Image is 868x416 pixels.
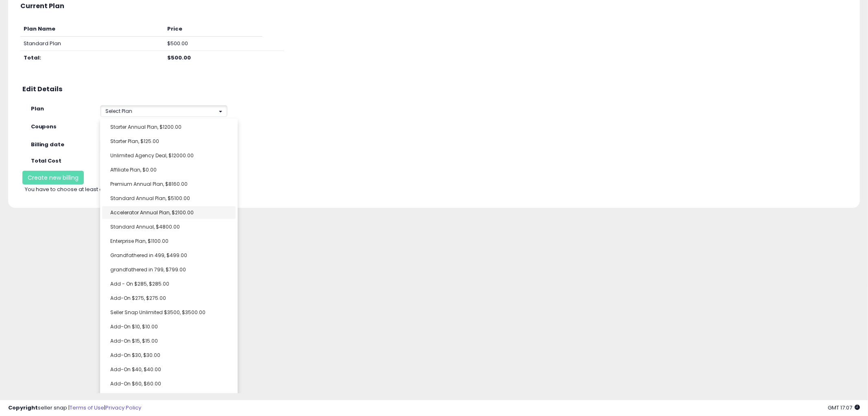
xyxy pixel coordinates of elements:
[22,171,84,185] button: Create new billing
[19,186,231,194] div: You have to choose at least one plan and a billing date.
[110,366,161,373] span: Add-On $40, $40.00
[110,223,180,230] span: Standard Annual, $4800.00
[20,2,848,10] h3: Current Plan
[110,295,166,302] span: Add-On $275, $275.00
[110,309,206,316] span: Seller Snap Unlimited $3500, $3500.00
[110,166,157,173] span: Affiliate Plan, $0.00
[110,380,161,387] span: Add-On $60, $60.00
[167,54,191,62] b: $500.00
[31,123,57,130] strong: Coupons
[20,22,164,36] th: Plan Name
[22,86,846,93] h3: Edit Details
[31,157,62,165] strong: Total Cost
[105,108,132,114] span: Select Plan
[110,195,190,202] span: Standard Annual Plan, $5100.00
[31,105,44,112] strong: Plan
[110,352,160,359] span: Add-On $30, $30.00
[110,138,159,145] span: Starter Plan, $125.00
[110,323,158,330] span: Add-On $10, $10.00
[31,141,65,148] strong: Billing date
[110,252,187,259] span: Grandfathered in 499, $499.00
[24,54,41,62] b: Total:
[20,36,164,51] td: Standard Plan
[164,36,262,51] td: $500.00
[100,105,227,117] button: Select Plan
[110,280,169,287] span: Add - On $285, $285.00
[110,266,186,273] span: grandfathered in 799, $799.00
[110,180,188,187] span: Premium Annual Plan, $8160.00
[164,22,262,36] th: Price
[110,337,158,344] span: Add-On $15, $15.00
[110,209,194,216] span: Accelerator Annual Plan, $2100.00
[110,238,168,244] span: Enterprise Plan, $1100.00
[94,157,302,165] div: 0 USD per month
[110,123,181,130] span: Starter Annual Plan, $1200.00
[110,152,194,159] span: Unlimited Agency Deal, $12000.00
